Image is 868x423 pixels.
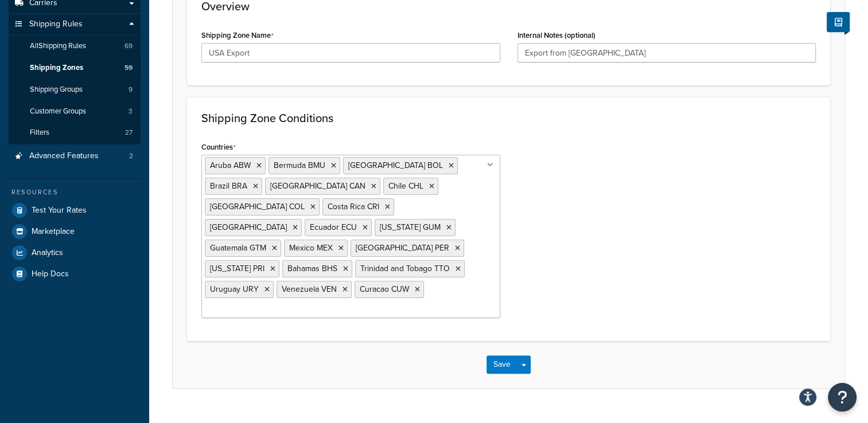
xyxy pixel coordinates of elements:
[9,57,141,79] li: Shipping Zones
[210,201,305,213] span: [GEOGRAPHIC_DATA] COL
[270,180,365,192] span: [GEOGRAPHIC_DATA] CAN
[9,187,141,197] div: Resources
[30,107,86,116] span: Customer Groups
[310,221,357,233] span: Ecuador ECU
[210,283,259,295] span: Uruguay URY
[129,107,133,116] span: 3
[30,63,83,73] span: Shipping Zones
[9,200,141,221] a: Test Your Rates
[129,85,133,95] span: 9
[9,146,141,167] a: Advanced Features2
[210,221,287,233] span: [GEOGRAPHIC_DATA]
[30,41,86,51] span: All Shipping Rules
[30,128,49,138] span: Filters
[9,79,141,100] a: Shipping Groups9
[9,242,141,263] a: Analytics
[9,221,141,242] a: Marketplace
[9,36,141,57] a: AllShipping Rules69
[328,201,379,213] span: Costa Rica CRI
[32,248,63,258] span: Analytics
[32,227,75,237] span: Marketplace
[287,263,337,275] span: Bahamas BHS
[9,101,141,122] a: Customer Groups3
[388,180,423,192] span: Chile CHL
[210,180,247,192] span: Brazil BRA
[380,221,441,233] span: [US_STATE] GUM
[9,101,141,122] li: Customer Groups
[274,159,325,171] span: Bermuda BMU
[201,31,274,40] label: Shipping Zone Name
[129,151,133,161] span: 2
[30,85,83,95] span: Shipping Groups
[201,143,236,152] label: Countries
[9,122,141,143] a: Filters27
[9,79,141,100] li: Shipping Groups
[29,151,99,161] span: Advanced Features
[29,19,83,29] span: Shipping Rules
[517,31,595,40] label: Internal Notes (optional)
[124,63,133,73] span: 59
[125,128,133,138] span: 27
[356,242,449,254] span: [GEOGRAPHIC_DATA] PER
[9,146,141,167] li: Advanced Features
[201,112,816,124] h3: Shipping Zone Conditions
[289,242,333,254] span: Mexico MEX
[124,41,133,51] span: 69
[360,283,409,295] span: Curacao CUW
[210,263,264,275] span: [US_STATE] PRI
[210,242,266,254] span: Guatemala GTM
[828,383,857,412] button: Open Resource Center
[9,14,141,35] a: Shipping Rules
[210,159,251,171] span: Aruba ABW
[9,14,141,144] li: Shipping Rules
[348,159,443,171] span: [GEOGRAPHIC_DATA] BOL
[360,263,450,275] span: Trinidad and Tobago TTO
[486,355,517,374] button: Save
[9,122,141,143] li: Filters
[282,283,337,295] span: Venezuela VEN
[9,264,141,284] a: Help Docs
[9,57,141,79] a: Shipping Zones59
[827,12,850,32] button: Show Help Docs
[32,206,87,216] span: Test Your Rates
[32,269,69,279] span: Help Docs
